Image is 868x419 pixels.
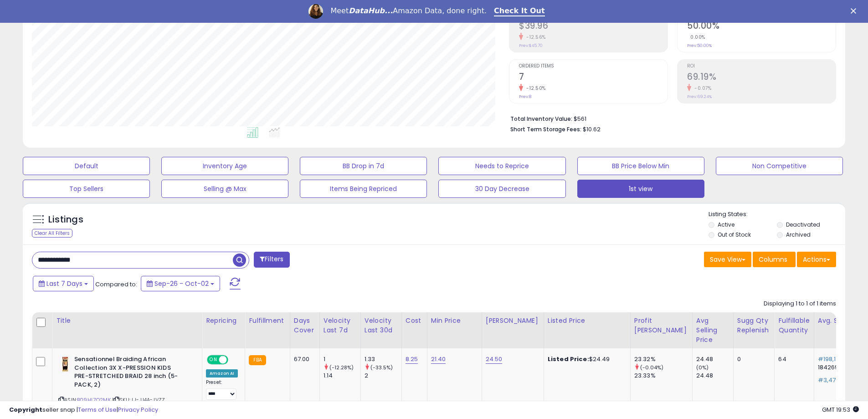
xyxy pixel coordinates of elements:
[778,355,806,363] div: 64
[640,364,663,371] small: (-0.04%)
[365,355,401,363] div: 1.33
[548,316,627,326] div: Listed Price
[494,6,545,16] a: Check It Out
[48,213,83,226] h5: Listings
[118,405,158,414] a: Privacy Policy
[23,157,150,175] button: Default
[718,231,751,238] label: Out of Stock
[764,300,836,308] div: Displaying 1 to 1 of 1 items
[77,396,111,404] a: B09HL7Q2MK
[704,252,751,267] button: Save View
[687,21,836,33] h2: 50.00%
[759,255,787,264] span: Columns
[365,316,398,335] div: Velocity Last 30d
[78,405,117,414] a: Terms of Use
[365,372,401,380] div: 2
[519,94,531,99] small: Prev: 8
[797,252,836,267] button: Actions
[519,21,668,33] h2: $39.96
[634,316,688,335] div: Profit [PERSON_NAME]
[733,312,775,348] th: Please note that this number is a calculation based on your required days of coverage and your ve...
[687,94,712,99] small: Prev: 69.24%
[95,280,137,289] span: Compared to:
[208,356,219,364] span: ON
[23,180,150,198] button: Top Sellers
[56,316,198,326] div: Title
[818,376,840,384] span: #3,479
[510,115,572,123] b: Total Inventory Value:
[486,316,540,326] div: [PERSON_NAME]
[696,316,729,345] div: Avg Selling Price
[206,379,238,400] div: Preset:
[577,180,704,198] button: 1st view
[349,6,393,15] i: DataHub...
[112,396,165,403] span: | SKU: LJ-JJ4A-JVZZ
[718,221,734,228] label: Active
[818,355,843,363] span: #198,136
[822,405,859,414] span: 2025-10-10 19:53 GMT
[696,364,709,371] small: (0%)
[74,355,185,391] b: Sensationnel Braiding African Collection 3X X-PRESSION KIDS PRE-STRETCHED BRAID 28 inch (5-PACK, 2)
[696,355,733,363] div: 24.48
[406,355,418,364] a: 8.25
[154,279,209,288] span: Sep-26 - Oct-02
[33,276,94,291] button: Last 7 Days
[370,364,393,371] small: (-33.5%)
[9,406,158,414] div: seller snap | |
[300,157,427,175] button: BB Drop in 7d
[324,355,360,363] div: 1
[324,316,357,335] div: Velocity Last 7d
[46,279,82,288] span: Last 7 Days
[548,355,589,363] b: Listed Price:
[438,180,565,198] button: 30 Day Decrease
[324,372,360,380] div: 1.14
[254,252,289,268] button: Filters
[519,43,543,48] small: Prev: $45.70
[249,316,286,326] div: Fulfillment
[227,356,241,364] span: OFF
[294,355,313,363] div: 67.00
[753,252,796,267] button: Columns
[249,355,266,365] small: FBA
[523,85,546,92] small: -12.50%
[510,125,581,133] b: Short Term Storage Fees:
[691,85,711,92] small: -0.07%
[308,4,323,19] img: Profile image for Georgie
[851,8,860,14] div: Close
[161,180,288,198] button: Selling @ Max
[716,157,843,175] button: Non Competitive
[9,405,42,414] strong: Copyright
[300,180,427,198] button: Items Being Repriced
[329,364,354,371] small: (-12.28%)
[406,316,423,326] div: Cost
[687,64,836,69] span: ROI
[583,125,601,134] span: $10.62
[431,316,478,326] div: Min Price
[737,355,768,363] div: 0
[687,72,836,84] h2: 69.19%
[438,157,565,175] button: Needs to Reprice
[519,72,668,84] h2: 7
[206,369,238,378] div: Amazon AI
[778,316,810,335] div: Fulfillable Quantity
[634,355,692,363] div: 23.32%
[32,229,72,238] div: Clear All Filters
[523,34,546,41] small: -12.56%
[294,316,316,335] div: Days Cover
[786,231,811,238] label: Archived
[634,372,692,380] div: 23.33%
[141,276,220,291] button: Sep-26 - Oct-02
[548,355,623,363] div: $24.49
[786,221,820,228] label: Deactivated
[737,316,771,335] div: Sugg Qty Replenish
[687,43,712,48] small: Prev: 50.00%
[510,113,829,124] li: $561
[330,6,487,16] div: Meet Amazon Data, done right.
[519,64,668,69] span: Ordered Items
[431,355,446,364] a: 21.40
[161,157,288,175] button: Inventory Age
[58,355,72,373] img: 41W1ej3yHsL._SL40_.jpg
[687,34,705,41] small: 0.00%
[206,316,241,326] div: Repricing
[709,210,845,219] p: Listing States:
